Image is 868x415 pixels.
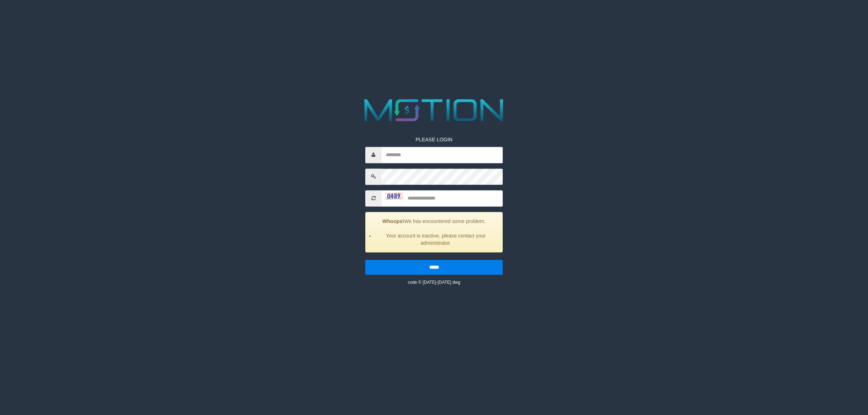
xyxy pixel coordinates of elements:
img: MOTION_logo.png [358,95,510,125]
small: code © [DATE]-[DATE] dwg [408,280,460,285]
li: Your account is inactive, please contact your administrator. [375,232,497,247]
p: PLEASE LOGIN [365,136,503,143]
div: We has encountered some problem. [365,212,503,252]
img: captcha [385,192,403,200]
strong: Whoops! [382,218,404,224]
